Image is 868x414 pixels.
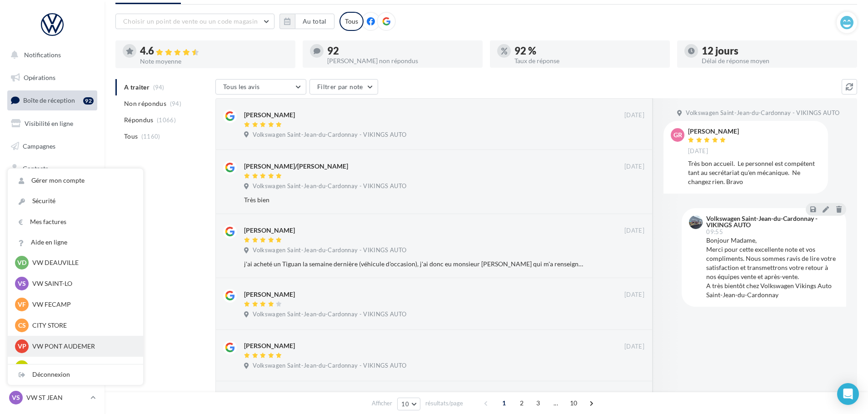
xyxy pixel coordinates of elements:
div: [PERSON_NAME] [244,290,295,299]
p: VW DEAUVILLE [32,258,132,267]
span: Tous [124,132,138,141]
a: Boîte de réception92 [5,90,99,110]
button: Au total [279,14,334,29]
span: [DATE] [624,227,644,235]
span: VD [17,258,26,267]
span: Volkswagen Saint-Jean-du-Cardonnay - VIKINGS AUTO [253,182,406,190]
span: 10 [566,396,581,410]
span: VP [18,342,26,351]
span: Volkswagen Saint-Jean-du-Cardonnay - VIKINGS AUTO [253,310,406,319]
span: Volkswagen Saint-Jean-du-Cardonnay - VIKINGS AUTO [253,246,406,254]
div: 92 [327,46,475,56]
p: VW PONT AUDEMER [32,342,132,351]
div: [PERSON_NAME] [244,110,295,120]
button: Notifications [5,45,95,65]
a: Visibilité en ligne [5,114,99,133]
span: [DATE] [624,111,644,120]
p: CITY STORE [32,321,132,330]
div: Très bon accueil. Le personnel est compétent tant au secrétariat qu'en mécanique. Ne changez rien... [688,159,821,186]
a: Opérations [5,68,99,87]
span: Volkswagen Saint-Jean-du-Cardonnay - VIKINGS AUTO [253,362,406,370]
a: Sécurité [8,191,143,211]
div: Open Intercom Messenger [837,383,859,405]
a: VS VW ST JEAN [7,389,97,406]
span: Opérations [24,74,55,81]
span: 2 [514,396,529,410]
div: Note moyenne [140,58,288,65]
p: VW ST JEAN [26,393,87,402]
span: Visibilité en ligne [25,120,73,127]
span: 3 [531,396,545,410]
div: 92 [83,97,94,105]
a: Aide en ligne [8,232,143,253]
span: VS [18,279,26,288]
span: VF [18,300,26,309]
a: PLV et print personnalisable [5,227,99,254]
p: VW SAINT-LO [32,279,132,288]
span: Non répondus [124,99,166,108]
span: [DATE] [624,163,644,171]
span: Tous les avis [223,83,260,90]
button: Filtrer par note [309,79,378,95]
button: Au total [295,14,334,29]
a: Campagnes DataOnDemand [5,257,99,284]
span: ... [549,396,563,410]
p: VW FECAMP [32,300,132,309]
div: 4.6 [140,46,288,56]
span: Choisir un point de vente ou un code magasin [123,17,258,25]
div: Volkswagen Saint-Jean-du-Cardonnay - VIKINGS AUTO [706,215,837,228]
span: Volkswagen Saint-Jean-du-Cardonnay - VIKINGS AUTO [253,131,406,139]
a: Contacts [5,159,99,178]
a: Médiathèque [5,182,99,201]
a: Calendrier [5,205,99,224]
span: Afficher [372,399,392,408]
div: 92 % [514,46,663,56]
span: Répondus [124,115,154,125]
span: Gr [673,130,682,140]
span: 1 [497,396,511,410]
span: [DATE] [624,291,644,299]
span: Notifications [24,51,61,59]
span: (1066) [157,116,176,124]
span: 09:55 [706,229,723,235]
span: Campagnes [23,142,55,150]
span: CS [18,321,26,330]
div: Déconnexion [8,364,143,385]
div: [PERSON_NAME]/[PERSON_NAME] [244,162,348,171]
span: (94) [170,100,181,107]
button: Choisir un point de vente ou un code magasin [115,14,274,29]
div: [PERSON_NAME] non répondus [327,58,475,64]
div: [PERSON_NAME] [244,226,295,235]
div: Bonjour Madame, Merci pour cette excellente note et vos compliments. Nous sommes ravis de lire vo... [706,236,839,299]
button: 10 [397,398,420,410]
div: [PERSON_NAME] [244,341,295,350]
div: 12 jours [702,46,850,56]
button: Tous les avis [215,79,306,95]
span: [DATE] [624,343,644,351]
div: Taux de réponse [514,58,663,64]
span: 10 [401,400,409,408]
span: [DATE] [688,147,708,155]
div: Délai de réponse moyen [702,58,850,64]
div: [PERSON_NAME] [688,128,739,135]
a: Campagnes [5,137,99,156]
span: VS [12,393,20,402]
span: Contacts [23,165,48,172]
p: VW LISIEUX [32,363,132,372]
div: j'ai acheté un Tiguan la semaine dernière (véhicule d'occasion), j'ai donc eu monsieur [PERSON_NA... [244,259,585,269]
a: Mes factures [8,212,143,232]
span: Volkswagen Saint-Jean-du-Cardonnay - VIKINGS AUTO [686,109,839,117]
a: Gérer mon compte [8,170,143,191]
span: VL [18,363,26,372]
span: résultats/page [425,399,463,408]
div: Tous [339,12,364,31]
span: Boîte de réception [23,96,75,104]
div: Très bien [244,195,585,205]
span: (1160) [141,133,160,140]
